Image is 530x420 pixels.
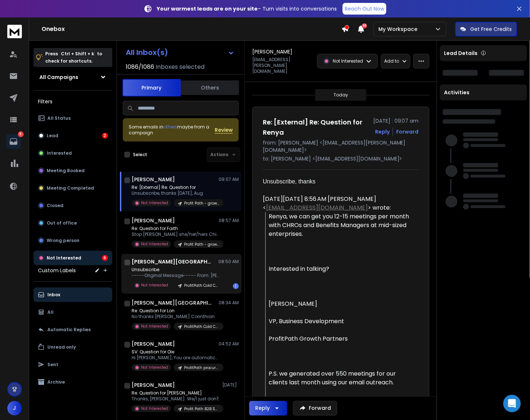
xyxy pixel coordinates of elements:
p: Thanks, [PERSON_NAME]. We/I just don't [132,396,219,402]
button: Unread only [34,340,112,354]
button: J [7,401,22,416]
button: Others [181,80,239,96]
p: SV: Question for Ole [132,349,219,355]
div: [DATE][DATE] 8:56 AM [PERSON_NAME] < > wrote: [263,195,413,212]
p: 8 [18,131,24,137]
p: Not Interested [141,365,168,371]
p: ProfitPath Cold Calling Manufacturing Keyword [184,324,219,330]
button: Not Interested6 [34,251,112,265]
h3: Inboxes selected [156,63,204,71]
p: [DATE] : 09:07 am [373,117,419,124]
p: All [47,309,54,315]
p: Not Interested [141,406,168,412]
p: Re: [External] Re: Question for [132,185,219,191]
p: Not Interested [47,255,81,261]
p: Profit Path - growth execs with ICP [184,242,219,247]
button: Closed [34,198,112,213]
p: Archive [47,379,65,385]
a: 8 [6,134,21,149]
p: Lead Details [444,49,478,57]
p: Add to [384,58,399,64]
p: All Status [47,115,71,121]
p: Stop [PERSON_NAME] she/her/hers Chief [132,232,219,238]
p: Get Free Credits [471,25,512,33]
p: 09:07 AM [219,177,239,183]
p: Press to check for shortcuts. [45,50,102,65]
a: [EMAIL_ADDRESS][DOMAIN_NAME] [266,203,368,212]
p: Not Interested [141,283,168,288]
p: Not Interested [333,58,363,64]
button: All Inbox(s) [120,45,240,60]
p: Re: Question for [PERSON_NAME] [132,391,219,396]
p: Inbox [47,292,60,298]
button: Meeting Completed [34,181,112,195]
p: 08:50 AM [218,259,239,265]
button: Out of office [34,216,112,230]
div: Activities [440,84,527,100]
p: Meeting Booked [47,168,85,174]
p: Lead [47,133,58,139]
p: No thanks [PERSON_NAME] Corinthian [132,314,219,320]
p: ProfitPath Cold Calling Telehealth [184,283,219,289]
button: Inbox [34,288,112,302]
p: – Turn visits into conversations [157,5,337,12]
h1: All Inbox(s) [126,49,168,56]
div: 6 [102,255,108,261]
p: Hi [PERSON_NAME], You are automatically [132,355,219,361]
img: logo [7,25,22,38]
button: Sent [34,357,112,372]
p: My Workspace [378,25,421,33]
button: Wrong person [34,233,112,248]
button: Meeting Booked [34,163,112,178]
p: Not Interested [141,324,168,329]
button: Review [215,126,233,134]
button: All Status [34,111,112,126]
div: Open Intercom Messenger [503,395,521,412]
button: Get Free Credits [455,22,517,36]
button: All [34,305,112,320]
p: from: [PERSON_NAME] <[EMAIL_ADDRESS][PERSON_NAME][DOMAIN_NAME]> [263,139,419,154]
h1: [PERSON_NAME] [132,217,175,225]
button: Reply [249,401,287,416]
button: Automatic Replies [34,322,112,337]
p: Unread only [47,344,76,350]
strong: Your warmest leads are on your site [157,5,258,12]
div: 1 [233,284,239,289]
span: others [163,124,177,130]
button: Reply [375,128,390,135]
h1: [PERSON_NAME][GEOGRAPHIC_DATA] [132,300,212,307]
div: Unsubscribe, thanks [263,177,413,186]
p: Closed [47,203,63,209]
span: Ctrl + Shift + k [60,49,95,58]
h1: [PERSON_NAME] [132,382,175,389]
p: 08:34 AM [219,300,239,306]
div: Some emails in maybe from a campaign [129,124,215,136]
p: Unsubscribe, thanks [DATE], Aug [132,191,219,197]
button: Forward [293,401,337,416]
p: Profit Path - growth execs with ICP [184,201,219,206]
p: Not Interested [141,242,168,247]
div: Forward [396,128,419,135]
button: All Campaigns [34,70,112,84]
p: 08:57 AM [219,218,239,224]
h3: Custom Labels [38,267,76,274]
p: Not Interested [141,201,168,206]
span: 50 [362,23,367,28]
p: Profit Path B2B Saas Generation meeting [184,407,219,412]
p: Meeting Completed [47,185,94,191]
label: Select [133,152,147,158]
span: 1086 / 1086 [126,63,154,71]
h3: Filters [34,96,112,107]
h1: All Campaigns [39,74,78,81]
p: Interested [47,150,72,156]
button: Archive [34,375,112,389]
p: Reach Out Now [345,5,384,12]
p: Wrong person [47,238,79,243]
h1: Onebox [42,25,342,33]
h1: [PERSON_NAME] [132,341,175,348]
button: Lead2 [34,128,112,143]
div: Reply [255,405,270,412]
